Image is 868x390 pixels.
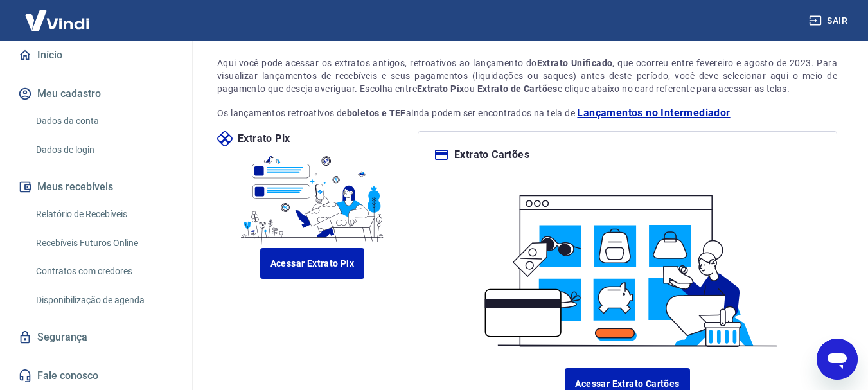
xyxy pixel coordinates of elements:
a: Segurança [15,323,177,351]
a: Início [15,41,177,69]
p: Os lançamentos retroativos de ainda podem ser encontrados na tela de [217,105,837,121]
button: Sair [806,9,853,33]
p: Extrato Pix [238,131,290,146]
a: Fale conosco [15,362,177,390]
a: Recebíveis Futuros Online [31,230,177,256]
a: Contratos com credores [31,258,177,285]
strong: boletos e TEF [347,108,406,118]
strong: Extrato Unificado [537,58,613,68]
strong: Extrato de Cartões [477,84,558,94]
button: Meus recebíveis [15,173,177,201]
strong: Extrato Pix [417,84,464,94]
img: ilustrapix.38d2ed8fdf785898d64e9b5bf3a9451d.svg [236,146,389,248]
a: Disponibilização de agenda [31,287,177,314]
img: Vindi [15,1,99,40]
a: Dados da conta [31,108,177,134]
a: Acessar Extrato Pix [260,248,365,279]
button: Meu cadastro [15,80,177,108]
img: ilustracard.1447bf24807628a904eb562bb34ea6f9.svg [472,178,782,353]
a: Dados de login [31,137,177,163]
iframe: Botão para abrir a janela de mensagens [817,339,858,380]
a: Lançamentos no Intermediador [577,105,730,121]
div: Aqui você pode acessar os extratos antigos, retroativos ao lançamento do , que ocorreu entre feve... [217,57,837,95]
a: Relatório de Recebíveis [31,201,177,227]
p: Extrato Cartões [454,147,529,163]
